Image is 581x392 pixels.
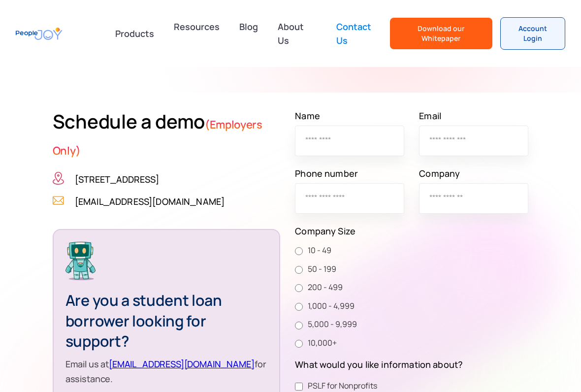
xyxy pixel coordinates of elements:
[330,16,390,51] a: Contact Us
[303,281,343,294] span: 200 - 499
[295,108,404,123] label: Name
[109,358,255,370] a: [EMAIL_ADDRESS][DOMAIN_NAME]
[109,24,160,43] div: Products
[53,194,64,207] img: Icon
[509,24,557,43] div: Account Login
[233,16,264,51] a: Blog
[295,266,303,274] input: 50 - 199
[75,172,159,187] p: [STREET_ADDRESS]
[16,23,62,45] a: home
[419,166,528,181] label: Company
[65,290,267,352] h3: Are you a student loan borrower looking for support?
[295,357,528,372] label: What would you like information about?
[295,383,303,391] input: PSLF for Nonprofits
[419,108,528,123] label: Email
[390,18,492,49] a: Download our Whitepaper
[303,300,355,313] span: 1,000 - 4,999
[272,16,323,51] a: About Us
[65,357,267,386] p: Email us at for assistance.
[53,172,64,185] img: Icon
[295,166,404,181] label: Phone number
[303,337,337,350] span: 10,000+
[303,244,331,257] span: 10 - 49
[295,322,303,329] input: 5,000 - 9,999
[295,284,303,292] input: 200 - 499
[295,340,303,348] input: 10,000+
[500,17,565,50] a: Account Login
[295,224,528,238] label: Company Size
[303,318,357,331] span: 5,000 - 9,999
[75,194,225,209] a: [EMAIL_ADDRESS][DOMAIN_NAME]
[295,303,303,311] input: 1,000 - 4,999
[168,16,226,51] a: Resources
[295,247,303,255] input: 10 - 49
[53,108,205,134] span: Schedule a demo
[303,263,336,276] span: 50 - 199
[398,24,484,43] div: Download our Whitepaper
